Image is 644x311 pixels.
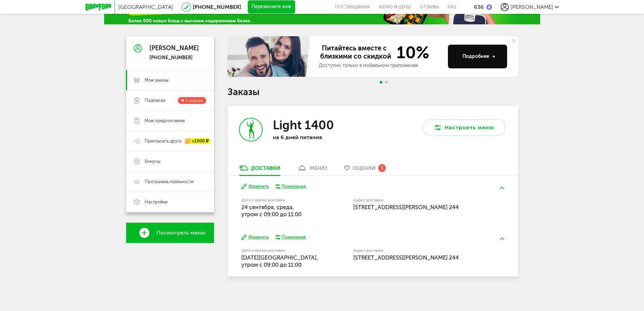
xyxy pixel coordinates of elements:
[149,55,199,61] div: [PHONE_NUMBER]
[149,45,199,52] div: [PERSON_NAME]
[474,4,484,10] div: 636
[353,198,479,202] label: Адрес доставки
[273,134,361,140] p: на 6 дней питания
[145,77,169,83] span: Мои заказы
[319,62,443,69] div: Доступно только в мобильном приложении
[353,204,459,210] span: [STREET_ADDRESS][PERSON_NAME] 244
[126,172,214,192] a: Программа лояльности
[241,183,269,190] button: Изменить
[241,249,319,252] label: Дата и время доставки
[145,138,182,144] span: Пригласить друга
[486,4,492,10] img: bonus_b.cdccf46.png
[248,0,295,14] button: Перезвоните мне
[448,45,507,68] button: Подробнее
[276,234,306,240] button: Пожелания
[462,53,495,60] div: Подробнее
[126,111,214,131] a: Мои предпочтения
[126,223,214,243] a: Посмотреть меню
[236,164,284,175] a: Доставки
[228,88,518,96] h1: Заказы
[241,254,318,268] span: [DATE][GEOGRAPHIC_DATA], утром c 09:00 до 11:00
[126,131,214,151] a: Пригласить друга +1000 ₽
[424,119,505,136] button: Настроить меню
[353,165,376,171] span: Оценки
[273,118,334,132] h3: Light 1400
[118,4,173,10] span: [GEOGRAPHIC_DATA]
[126,151,214,172] a: Бонусы
[228,36,312,77] img: family-banner.579af9d.jpg
[157,230,205,236] span: Посмотреть меню
[378,164,386,172] div: 5
[193,4,241,10] a: [PHONE_NUMBER]
[145,179,194,185] span: Программа лояльности
[500,238,504,240] img: arrow-up-green.5eb5f82.svg
[145,199,168,205] span: Настройки
[282,234,306,240] div: Пожелания
[186,98,203,103] span: 5 оценок
[353,249,479,252] label: Адрес доставки
[294,164,331,175] a: меню
[282,183,306,190] div: Пожелания
[241,204,302,218] span: 24 сентября, среда, утром c 09:00 до 11:00
[145,97,165,104] span: Подписка
[126,90,214,111] a: Подписка 5 оценок
[319,44,392,61] span: Питайтесь вместе с близкими со скидкой
[126,192,214,212] a: Настройки
[241,234,269,241] button: Изменить
[380,81,382,84] span: Go to slide 1
[185,138,211,144] div: +1000 ₽
[126,70,214,90] a: Мои заказы
[310,165,327,171] div: меню
[341,164,389,175] a: Оценки 5
[276,183,306,190] button: Пожелания
[392,44,429,61] span: 10%
[500,187,504,189] img: arrow-up-green.5eb5f82.svg
[385,81,388,84] span: Go to slide 2
[145,158,161,164] span: Бонусы
[241,198,319,202] label: Дата и время доставки
[145,118,185,124] span: Мои предпочтения
[353,254,459,261] span: [STREET_ADDRESS][PERSON_NAME] 244
[251,165,280,171] div: Доставки
[510,4,553,10] span: [PERSON_NAME]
